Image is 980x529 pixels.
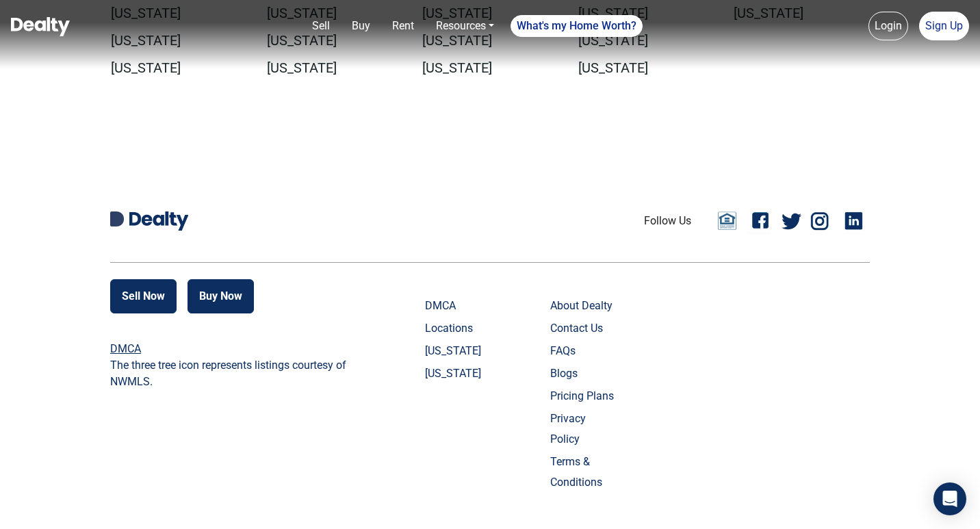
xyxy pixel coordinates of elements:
a: What's my Home Worth? [511,15,643,37]
a: FAQs [550,341,618,361]
a: Linkedin [842,207,870,235]
a: DMCA [110,342,141,355]
button: Buy Now [188,279,254,313]
a: Email [713,211,740,231]
a: Instagram [808,207,836,235]
a: Pricing Plans [550,386,618,407]
a: Buy [346,12,376,40]
a: Contact Us [550,318,618,339]
img: Dealty [129,211,188,231]
a: [US_STATE] [425,341,493,361]
a: Locations [425,318,493,339]
a: Login [868,12,908,40]
a: [US_STATE] [425,363,493,384]
a: Privacy Policy [550,409,618,450]
a: Terms & Conditions [550,452,618,493]
a: Rent [387,12,420,40]
div: Open Intercom Messenger [933,482,966,515]
img: Dealty - Buy, Sell & Rent Homes [11,17,70,36]
a: Sell [307,12,335,40]
a: About Dealty [550,296,618,316]
a: Resources [430,12,500,40]
img: Dealty D [110,211,124,227]
a: DMCA [425,296,493,316]
a: Blogs [550,363,618,384]
li: Follow Us [644,213,691,229]
a: Facebook [747,207,775,235]
button: Sell Now [110,279,177,313]
a: Sign Up [919,12,969,40]
a: Twitter [782,207,801,235]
